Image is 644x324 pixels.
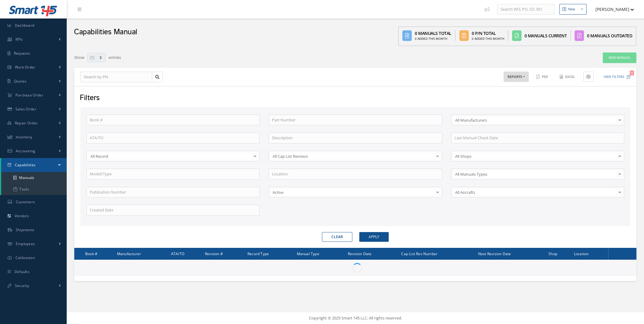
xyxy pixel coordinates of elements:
span: Customers [16,199,35,204]
span: All Manufacturers [454,117,616,123]
span: Quotes [14,79,27,84]
span: Capabilities [15,162,36,167]
a: Tools [1,184,67,195]
span: Revision Date [348,251,372,256]
span: All Cap List Revision [271,153,434,159]
span: Manufacturer [117,251,141,256]
input: Search WO, PO, SO, RO [497,4,555,15]
button: [PERSON_NAME] [590,3,634,15]
input: Last Manual Check Date [451,133,624,143]
span: All Manuals Types [454,171,616,177]
button: Clear [322,232,352,242]
span: All Record [89,153,251,159]
span: Vendors [15,213,29,218]
span: Location [574,251,589,256]
span: All Shops [454,153,616,159]
button: Hide Filters1 [598,72,631,82]
span: Calibration [15,255,35,260]
span: Revision # [205,251,223,256]
a: Capabilities [1,158,67,172]
input: Book # [86,115,260,126]
button: Apply [359,232,389,242]
input: Description [269,133,442,143]
button: New [559,4,587,15]
button: Excel [557,72,579,82]
input: Location [269,169,442,180]
div: 0 Added this month [472,36,504,41]
div: 0 Manuals Total [415,30,451,36]
span: KPIs [15,37,23,42]
span: Next Revision Date [478,251,511,256]
span: Record Type [247,251,269,256]
h2: Capabilities Manual [74,28,137,37]
span: Requests [14,51,30,56]
input: Created Date [86,205,260,216]
div: Filters [75,93,634,104]
label: entries [109,52,121,61]
button: REPORTS [504,72,529,82]
span: Purchase Order [15,93,43,98]
span: All Aircrafts [454,189,616,195]
input: ATA/TO [86,133,260,143]
div: 0 Manuals Current [525,32,567,39]
input: Search by PN [80,72,152,83]
span: Inventory [16,134,32,140]
input: Model/Type [86,169,260,180]
span: Dashboard [15,23,35,28]
span: Employees [16,241,35,246]
label: Show [74,52,84,61]
span: 1 [630,70,634,76]
a: Manuals [1,172,67,184]
div: 0 P/N Total [472,30,504,36]
div: 0 Added this month [415,36,451,41]
div: 0 Manuals Outdated [587,32,632,39]
span: Cap List Rev Number [401,251,438,256]
a: New Manual [603,52,636,63]
span: Book # [85,251,97,256]
input: Publication Number [86,187,260,198]
span: Manual Type [297,251,319,256]
span: Sales Order [15,106,36,112]
span: Shop [548,251,557,256]
input: Part Number [269,115,442,126]
button: PDF [533,72,552,82]
span: Repair Order [15,120,38,126]
div: Copyright © 2025 Smart 145 LLC. All rights reserved. [73,315,638,321]
span: ATA/TO [171,251,184,256]
span: Work Order [15,65,35,70]
span: Accounting [16,148,35,154]
span: Shipments [16,227,35,232]
div: New [568,7,575,12]
span: Active [271,189,434,195]
span: Defaults [15,269,29,274]
span: Security [15,283,29,288]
